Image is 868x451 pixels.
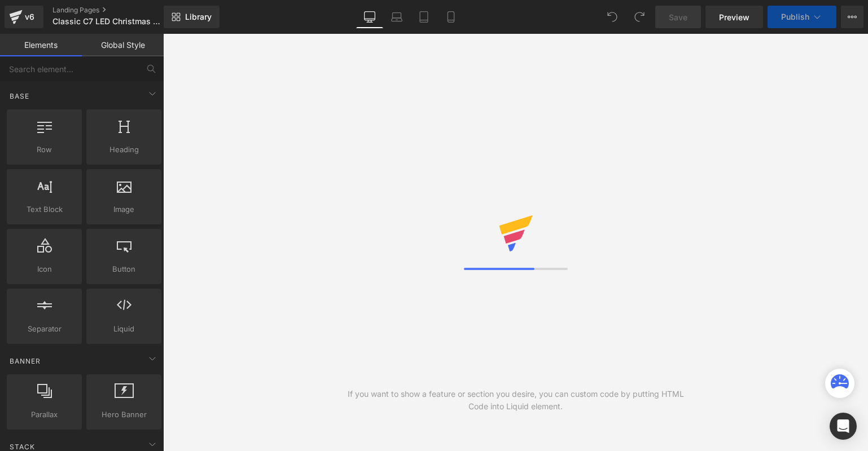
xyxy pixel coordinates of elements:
a: New Library [164,6,220,28]
span: Image [90,204,158,215]
a: v6 [5,6,43,28]
span: Heading [90,144,158,156]
span: Preview [719,11,749,23]
a: Landing Pages [52,6,182,15]
span: Liquid [90,323,158,335]
button: More [841,6,863,28]
span: Separator [10,323,78,335]
span: Library [185,12,212,22]
a: Desktop [356,6,383,28]
span: Save [669,11,687,23]
span: Button [90,263,158,275]
a: Tablet [410,6,437,28]
a: Laptop [383,6,410,28]
a: Preview [705,6,763,28]
div: If you want to show a feature or section you desire, you can custom code by putting HTML Code int... [339,388,692,413]
div: v6 [23,10,37,24]
a: Mobile [437,6,464,28]
span: Icon [10,263,78,275]
button: Publish [768,6,836,28]
span: Base [8,91,30,101]
span: Text Block [10,204,78,215]
span: Banner [8,356,42,366]
button: Undo [601,6,624,28]
span: Hero Banner [90,409,158,421]
span: Classic C7 LED Christmas lights | Tru-Tone™ vintage-style LED light bulbs [52,17,161,26]
button: Redo [628,6,651,28]
span: Publish [781,12,809,21]
span: Row [10,144,78,156]
a: Global Style [82,34,164,56]
div: Open Intercom Messenger [830,413,857,440]
span: Parallax [10,409,78,421]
